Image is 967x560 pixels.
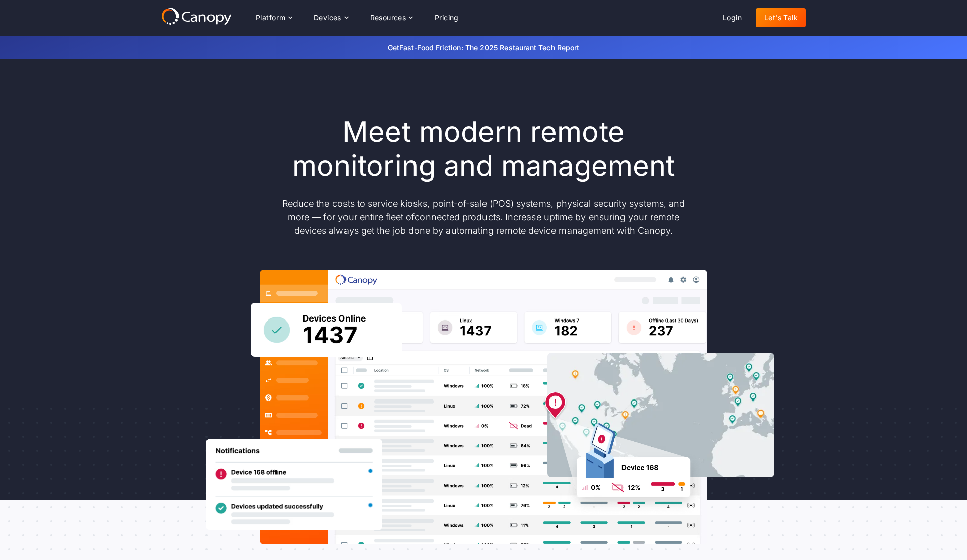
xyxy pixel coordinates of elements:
[362,8,421,28] div: Resources
[427,8,467,27] a: Pricing
[756,8,806,27] a: Let's Talk
[237,42,730,53] p: Get
[272,197,695,237] p: Reduce the costs to service kiosks, point-of-sale (POS) systems, physical security systems, and m...
[415,212,500,222] a: connected products
[256,14,285,21] div: Platform
[248,8,300,28] div: Platform
[272,115,695,183] h1: Meet modern remote monitoring and management
[306,8,356,28] div: Devices
[370,14,406,21] div: Resources
[251,303,402,357] img: Canopy sees how many devices are online
[399,43,579,52] a: Fast-Food Friction: The 2025 Restaurant Tech Report
[715,8,750,27] a: Login
[314,14,341,21] div: Devices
